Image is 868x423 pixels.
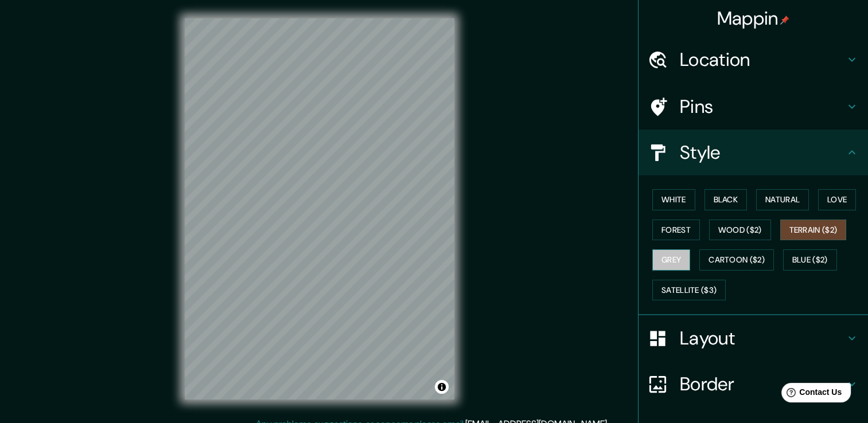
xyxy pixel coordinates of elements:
[639,37,868,83] div: Location
[704,189,748,210] button: Black
[766,378,855,410] iframe: Help widget launcher
[818,189,856,210] button: Love
[652,249,690,271] button: Grey
[680,327,845,350] h4: Layout
[756,189,809,210] button: Natural
[639,361,868,407] div: Border
[652,189,695,210] button: White
[185,18,454,399] canvas: Map
[639,130,868,175] div: Style
[652,220,700,241] button: Forest
[680,373,845,395] h4: Border
[435,380,449,394] button: Toggle attribution
[652,280,726,301] button: Satellite ($3)
[717,7,790,30] h4: Mappin
[783,249,837,271] button: Blue ($2)
[639,84,868,130] div: Pins
[680,48,845,71] h4: Location
[709,220,771,241] button: Wood ($2)
[699,249,774,271] button: Cartoon ($2)
[680,141,845,164] h4: Style
[639,315,868,361] div: Layout
[680,95,845,118] h4: Pins
[780,220,847,241] button: Terrain ($2)
[780,15,789,25] img: pin-icon.png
